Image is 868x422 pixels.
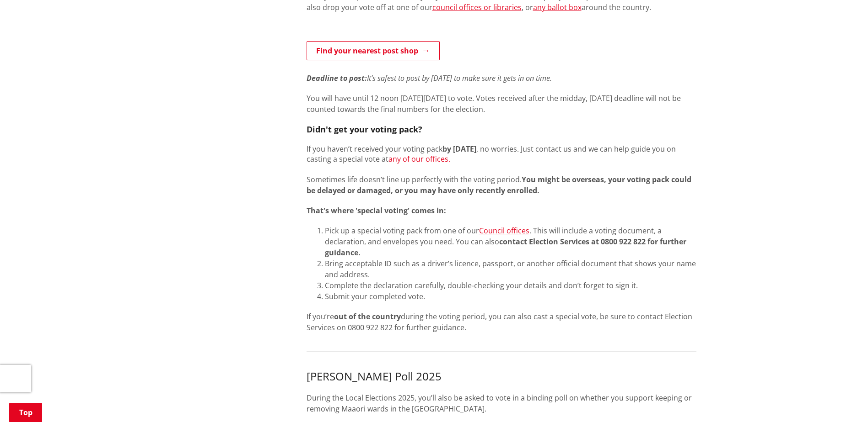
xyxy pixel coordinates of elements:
[533,2,582,12] a: any ballot box
[367,73,552,83] em: It’s safest to post by [DATE] to make sure it gets in on time.
[307,73,367,83] em: Deadline to post:
[307,124,422,135] strong: Didn't get your voting pack?
[307,144,696,164] p: If you haven’t received your voting pack , no worries. Just contact us and we can help guide you ...
[307,311,696,333] p: If you’re during the voting period, you can also cast a special vote, be sure to contact Election...
[307,93,696,115] p: You will have until 12 noon [DATE][DATE] to vote. Votes received after the midday, [DATE] deadlin...
[307,174,691,195] strong: You might be overseas, your voting pack could be delayed or damaged, or you may have only recentl...
[442,144,476,154] strong: by [DATE]
[325,225,696,258] li: Pick up a special voting pack from one of our . This will include a voting document, a declaratio...
[9,403,42,422] a: Top
[432,2,522,12] a: council offices or libraries
[307,206,446,216] strong: That's where 'special voting' comes in:
[307,41,440,60] a: Find your nearest post shop
[325,258,696,280] li: Bring acceptable ID such as a driver’s licence, passport, or another official document that shows...
[325,237,686,258] strong: contact Election Services at 0800 922 822 for further guidance.
[307,174,696,196] p: Sometimes life doesn’t line up perfectly with the voting period.
[325,280,696,291] li: Complete the declaration carefully, double-checking your details and don’t forget to sign it.
[325,291,696,302] li: Submit your completed vote.
[334,311,401,322] strong: out of the country
[307,392,696,414] p: During the Local Elections 2025, you’ll also be asked to vote in a binding poll on whether you su...
[307,370,696,383] h3: [PERSON_NAME] Poll 2025
[479,226,529,236] a: Council offices
[826,384,859,417] iframe: Messenger Launcher
[388,154,450,164] a: any of our offices.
